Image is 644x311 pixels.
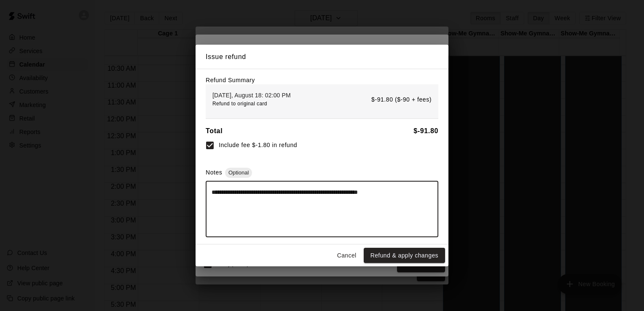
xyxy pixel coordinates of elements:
h6: $ -91.80 [413,126,438,137]
button: Cancel [333,248,360,263]
span: Include fee $-1.80 in refund [219,141,297,150]
button: Refund & apply changes [364,248,445,263]
p: [DATE], August 18: 02:00 PM [212,91,291,99]
span: Optional [225,169,252,176]
label: Notes [206,169,222,176]
span: Refund to original card [212,101,267,107]
p: $-91.80 ($-90 + fees) [371,95,432,104]
h6: Total [206,126,223,137]
label: Refund Summary [206,77,255,83]
h2: Issue refund [196,45,448,69]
